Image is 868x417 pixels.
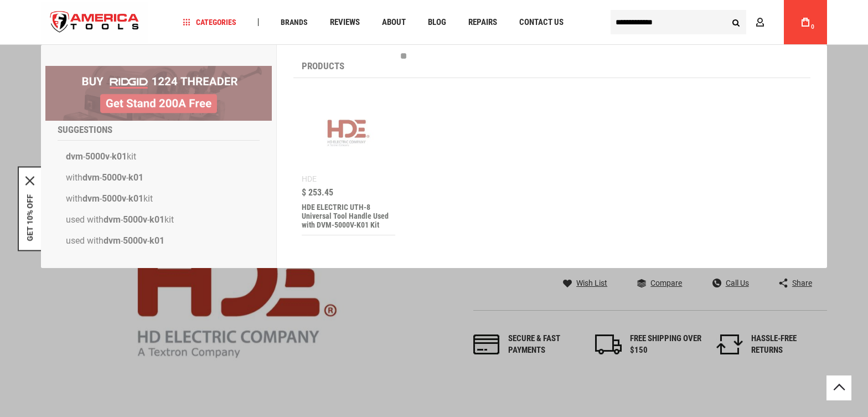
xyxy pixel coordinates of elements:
a: Blog [423,15,451,30]
a: Reviews [325,15,365,30]
a: Contact Us [514,15,569,30]
a: store logo [41,2,148,43]
span: Brands [281,18,308,26]
span: Repairs [468,18,497,27]
span: Contact Us [519,18,564,27]
span: Categories [183,18,236,26]
svg: close icon [25,176,34,185]
span: Blog [428,18,446,27]
iframe: LiveChat chat widget [712,382,868,417]
span: 0 [811,24,814,30]
a: Repairs [463,15,502,30]
span: About [382,18,406,27]
a: Categories [178,15,241,30]
a: About [377,15,411,30]
button: Search [725,12,746,33]
span: Reviews [330,18,360,27]
button: Close [25,176,34,185]
a: Brands [276,15,313,30]
img: America Tools [41,2,148,43]
button: GET 10% OFF [25,194,34,241]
